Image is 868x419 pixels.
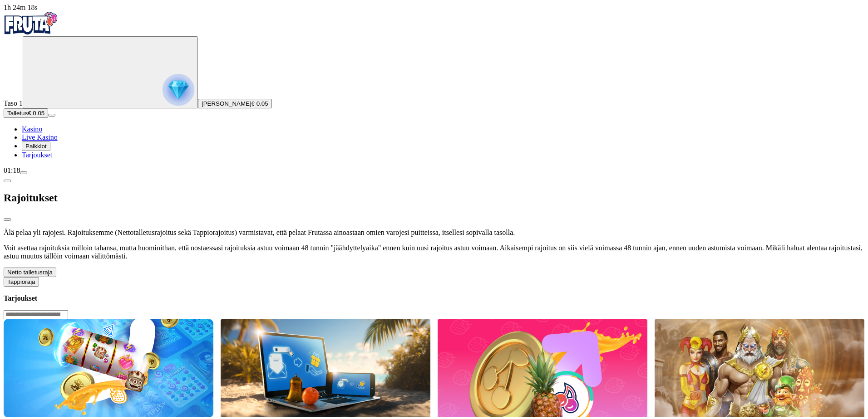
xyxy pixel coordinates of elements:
span: € 0.05 [28,110,44,117]
nav: Primary [4,12,864,159]
button: Netto talletusrajachevron-down icon [4,268,56,277]
img: LOOT Legends [655,319,864,417]
button: chevron-left icon [4,180,11,182]
button: Talletusplus icon€ 0.05 [4,108,48,118]
input: Search [4,310,68,319]
img: Syysyllätys Vain Tilaajille [221,319,430,417]
h2: Rajoitukset [4,192,864,204]
button: menu [20,171,27,174]
span: 01:18 [4,166,20,174]
img: Fruit Up, poimi ilmaiskierroksia [438,319,647,417]
button: [PERSON_NAME]€ 0.05 [198,99,272,108]
nav: Main menu [4,125,864,159]
span: Palkkiot [25,143,47,150]
img: Kasinon Tervetulotarjous [4,319,213,417]
span: Taso 1 [4,99,23,107]
button: Tappiorajachevron-down icon [4,277,39,287]
span: user session time [4,4,38,11]
button: menu [48,114,55,117]
span: Talletus [7,110,28,117]
button: reward progress [23,36,198,108]
a: Live Kasino [22,133,58,141]
button: Palkkiot [22,141,50,151]
img: Fruta [4,12,58,34]
a: Tarjoukset [22,151,52,159]
h3: Tarjoukset [4,294,864,302]
span: € 0.05 [252,100,268,107]
a: Kasino [22,125,42,133]
p: Älä pelaa yli rajojesi. Rajoituksemme (Nettotalletusrajoitus sekä Tappiorajoitus) varmistavat, et... [4,229,864,237]
a: Fruta [4,28,58,36]
img: reward progress [163,74,194,106]
button: close [4,218,11,221]
p: Voit asettaa rajoituksia milloin tahansa, mutta huomioithan, että nostaessasi rajoituksia astuu v... [4,244,864,260]
span: [PERSON_NAME] [202,100,252,107]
